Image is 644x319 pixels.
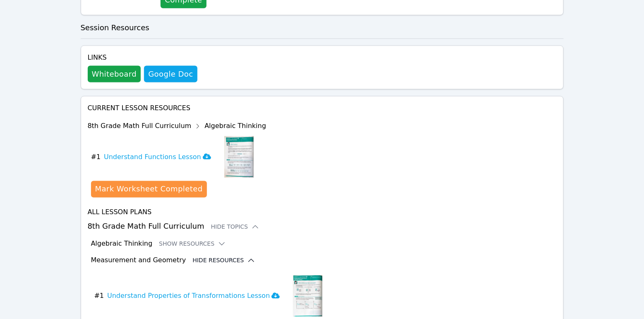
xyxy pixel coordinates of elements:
h4: Current Lesson Resources [88,103,557,113]
button: #1Understand Properties of Transformations Lesson [94,275,287,317]
img: Understand Functions Lesson [224,136,254,178]
h3: Understand Properties of Transformations Lesson [107,291,280,301]
h4: Links [88,53,197,63]
h4: All Lesson Plans [88,208,557,217]
h3: Session Resources [81,22,564,34]
h3: Algebraic Thinking [91,239,153,249]
span: # 1 [91,152,101,162]
span: # 1 [94,291,104,301]
button: Hide Resources [192,256,255,265]
button: Show Resources [159,240,226,248]
div: Mark Worksheet Completed [95,184,203,195]
button: Hide Topics [211,223,260,231]
h3: Understand Functions Lesson [104,152,211,162]
button: Whiteboard [88,66,141,82]
button: Mark Worksheet Completed [91,181,207,198]
a: Google Doc [144,66,197,82]
img: Understand Properties of Transformations Lesson [293,275,322,317]
div: 8th Grade Math Full Curriculum Algebraic Thinking [88,120,267,133]
h3: 8th Grade Math Full Curriculum [88,221,557,232]
button: #1Understand Functions Lesson [91,136,218,178]
h3: Measurement and Geometry [91,256,186,266]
